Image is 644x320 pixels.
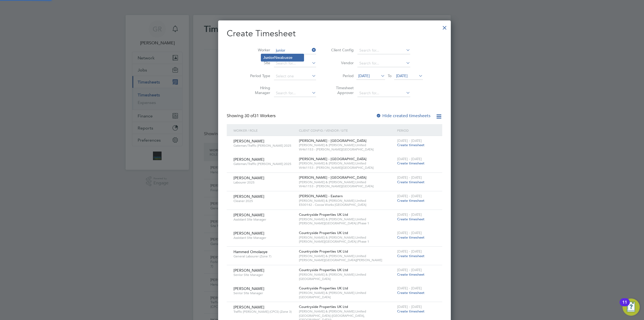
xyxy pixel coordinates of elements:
[299,286,348,290] span: Countryside Properties UK Ltd
[397,194,422,198] span: [DATE] - [DATE]
[397,249,422,254] span: [DATE] - [DATE]
[397,198,425,203] span: Create timesheet
[299,161,394,166] span: [PERSON_NAME] & [PERSON_NAME] Limited
[299,221,394,225] span: [PERSON_NAME][GEOGRAPHIC_DATA] (Phase 1
[330,60,354,65] label: Vendor
[233,249,268,254] span: Hammed Omolaoye
[397,180,425,184] span: Create timesheet
[397,290,425,295] span: Create timesheet
[299,309,394,314] span: [PERSON_NAME] & [PERSON_NAME] Limited
[233,305,264,310] span: [PERSON_NAME]
[397,143,425,147] span: Create timesheet
[299,212,348,217] span: Countryside Properties UK Ltd
[244,113,254,118] span: 30 of
[299,157,367,161] span: [PERSON_NAME] - [GEOGRAPHIC_DATA]
[227,28,442,39] h2: Create Timesheet
[233,236,295,240] span: Assistant Site Manager
[299,268,348,272] span: Countryside Properties UK Ltd
[358,73,370,78] span: [DATE]
[233,268,264,273] span: [PERSON_NAME]
[397,286,422,290] span: [DATE] - [DATE]
[299,184,394,188] span: W461153 - [PERSON_NAME][GEOGRAPHIC_DATA]
[397,231,422,235] span: [DATE] - [DATE]
[386,72,393,79] span: To
[299,295,394,299] span: [GEOGRAPHIC_DATA]
[233,310,295,314] span: Traffic [PERSON_NAME] (CPCS) (Zone 3)
[299,239,394,244] span: [PERSON_NAME][GEOGRAPHIC_DATA] (Phase 1
[274,60,316,67] input: Search for...
[396,124,437,136] div: Period
[233,291,295,295] span: Senior Site Manager
[397,254,425,258] span: Create timesheet
[397,157,422,161] span: [DATE] - [DATE]
[274,89,316,97] input: Search for...
[232,124,298,136] div: Worker / Role
[299,203,394,207] span: E500142 - Cocoa Works [GEOGRAPHIC_DATA]
[299,235,394,240] span: [PERSON_NAME] & [PERSON_NAME] Limited
[397,268,422,272] span: [DATE] - [DATE]
[246,73,270,78] label: Period Type
[397,212,422,217] span: [DATE] - [DATE]
[299,277,394,281] span: [GEOGRAPHIC_DATA]
[397,304,422,309] span: [DATE] - [DATE]
[261,54,304,61] li: Nwabueze
[397,235,425,240] span: Create timesheet
[246,48,270,52] label: Worker
[299,147,394,152] span: W461153 - [PERSON_NAME][GEOGRAPHIC_DATA]
[233,143,295,148] span: Gateman/Traffic [PERSON_NAME] 2025
[233,213,264,217] span: [PERSON_NAME]
[233,175,264,180] span: [PERSON_NAME]
[233,157,264,162] span: [PERSON_NAME]
[330,85,354,95] label: Timesheet Approver
[376,113,430,118] label: Hide created timesheets
[244,113,276,118] span: 31 Workers
[299,231,348,235] span: Countryside Properties UK Ltd
[299,166,394,170] span: W461153 - [PERSON_NAME][GEOGRAPHIC_DATA]
[233,254,295,258] span: General Labourer (Zone 7)
[299,175,367,180] span: [PERSON_NAME] - [GEOGRAPHIC_DATA]
[233,273,295,277] span: Senior Site Manager
[227,113,277,119] div: Showing
[233,286,264,291] span: [PERSON_NAME]
[397,161,425,166] span: Create timesheet
[623,299,640,316] button: Open Resource Center, 11 new notifications
[397,272,425,277] span: Create timesheet
[299,217,394,221] span: [PERSON_NAME] & [PERSON_NAME] Limited
[233,231,264,236] span: [PERSON_NAME]
[299,194,343,198] span: [PERSON_NAME] - Eastern
[233,199,295,203] span: Cleaner 2025
[299,258,394,262] span: [PERSON_NAME][GEOGRAPHIC_DATA][PERSON_NAME]
[233,162,295,166] span: Gateman/Traffic [PERSON_NAME] 2025
[246,60,270,65] label: Site
[299,272,394,277] span: [PERSON_NAME] & [PERSON_NAME] Limited
[299,180,394,184] span: [PERSON_NAME] & [PERSON_NAME] Limited
[622,302,627,309] div: 11
[274,73,316,80] input: Select one
[397,175,422,180] span: [DATE] - [DATE]
[397,138,422,143] span: [DATE] - [DATE]
[233,180,295,185] span: Labourer 2025
[396,73,408,78] span: [DATE]
[357,60,410,67] input: Search for...
[246,85,270,95] label: Hiring Manager
[299,304,348,309] span: Countryside Properties UK Ltd
[397,217,425,221] span: Create timesheet
[233,194,264,199] span: [PERSON_NAME]
[299,138,367,143] span: [PERSON_NAME] - [GEOGRAPHIC_DATA]
[233,217,295,222] span: Assistant Site Manager
[233,139,264,143] span: [PERSON_NAME]
[299,254,394,258] span: [PERSON_NAME] & [PERSON_NAME] Limited
[274,47,316,54] input: Search for...
[299,199,394,203] span: [PERSON_NAME] & [PERSON_NAME] Limited
[357,89,410,97] input: Search for...
[299,143,394,147] span: [PERSON_NAME] & [PERSON_NAME] Limited
[357,47,410,54] input: Search for...
[397,309,425,314] span: Create timesheet
[299,291,394,295] span: [PERSON_NAME] & [PERSON_NAME] Limited
[263,55,274,60] b: Junior
[330,73,354,78] label: Period
[298,124,396,136] div: Client Config / Vendor / Site
[299,249,348,254] span: Countryside Properties UK Ltd
[330,48,354,52] label: Client Config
